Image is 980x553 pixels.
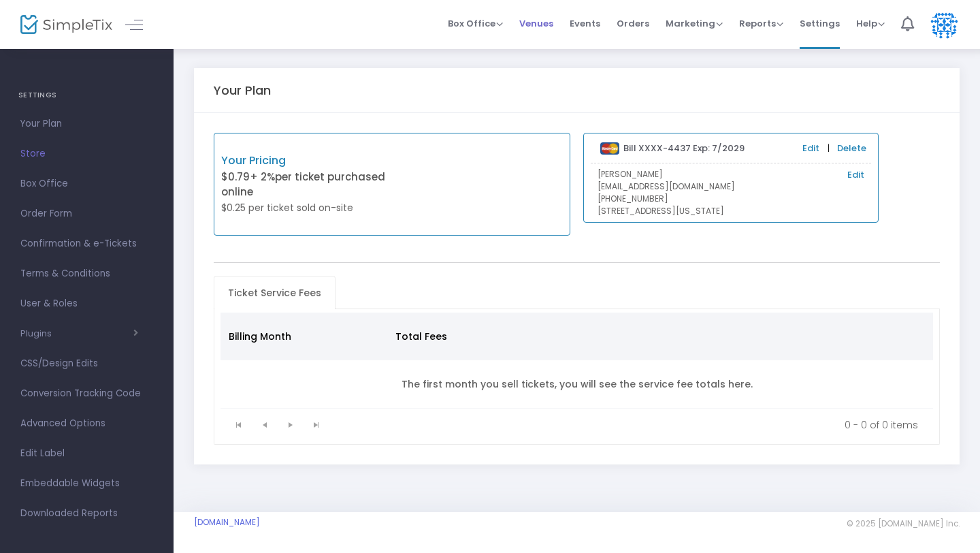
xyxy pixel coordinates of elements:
[220,313,387,360] th: Billing Month
[20,328,138,339] button: Plugins
[20,445,153,462] span: Edit Label
[20,265,153,283] span: Terms & Conditions
[598,168,864,180] p: [PERSON_NAME]
[600,142,620,155] img: mastercard.png
[220,360,934,409] td: The first month you sell tickets, you will see the service fee totals here.
[666,17,723,30] span: Marketing
[598,205,864,217] p: [STREET_ADDRESS][US_STATE]
[20,175,153,193] span: Box Office
[824,142,833,155] span: |
[20,385,153,402] span: Conversion Tracking Code
[18,82,155,109] h4: SETTINGS
[20,115,153,133] span: Your Plan
[800,6,840,41] span: Settings
[339,418,919,432] kendo-pager-info: 0 - 0 of 0 items
[20,415,153,432] span: Advanced Options
[847,168,864,182] a: Edit
[387,313,539,360] th: Total Fees
[20,505,153,522] span: Downloaded Reports
[20,295,153,313] span: User & Roles
[220,282,329,304] span: Ticket Service Fees
[221,153,392,169] p: Your Pricing
[214,83,271,98] h5: Your Plan
[598,193,864,205] p: [PHONE_NUMBER]
[221,170,392,200] p: $0.79 per ticket purchased online
[739,17,783,30] span: Reports
[448,17,503,30] span: Box Office
[570,6,600,41] span: Events
[856,17,885,30] span: Help
[221,201,392,215] p: $0.25 per ticket sold on-site
[617,6,649,41] span: Orders
[847,518,960,529] span: © 2025 [DOMAIN_NAME] Inc.
[250,170,275,184] span: + 2%
[20,355,153,373] span: CSS/Design Edits
[20,205,153,223] span: Order Form
[20,235,153,253] span: Confirmation & e-Tickets
[519,6,553,41] span: Venues
[623,142,745,155] b: Bill XXXX-4437 Exp: 7/2029
[194,517,260,528] a: [DOMAIN_NAME]
[20,145,153,163] span: Store
[802,142,819,155] a: Edit
[20,475,153,492] span: Embeddable Widgets
[837,142,866,155] a: Delete
[220,313,934,409] div: Data table
[598,180,864,193] p: [EMAIL_ADDRESS][DOMAIN_NAME]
